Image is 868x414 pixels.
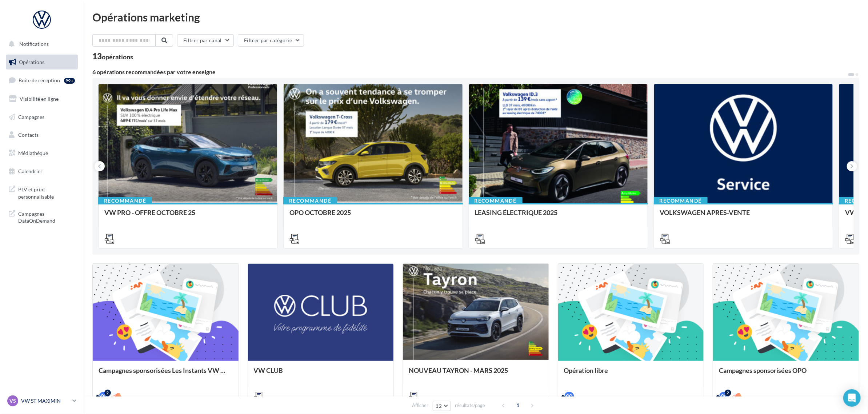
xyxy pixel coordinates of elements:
div: 2 [104,390,111,396]
span: Campagnes DataOnDemand [18,209,75,224]
div: OPO OCTOBRE 2025 [289,209,456,223]
div: 99+ [64,78,75,84]
div: Campagnes sponsorisées OPO [719,367,853,381]
span: résultats/page [455,402,485,409]
div: Recommandé [283,197,337,205]
a: Médiathèque [4,146,79,161]
div: VW PRO - OFFRE OCTOBRE 25 [104,209,271,223]
span: Médiathèque [18,150,48,156]
span: 1 [512,399,524,411]
a: VS VW ST MAXIMIN [6,394,78,408]
div: Recommandé [469,197,523,205]
div: Opérations marketing [92,12,859,23]
a: Opérations [4,55,79,70]
span: Visibilité en ligne [20,96,59,102]
span: Notifications [19,41,49,47]
span: PLV et print personnalisable [18,184,75,200]
span: VS [9,397,16,405]
div: 6 opérations recommandées par votre enseigne [92,69,848,75]
div: LEASING ÉLECTRIQUE 2025 [475,209,642,223]
span: Campagnes [18,114,44,120]
a: Boîte de réception99+ [4,72,79,88]
span: Contacts [18,132,39,138]
div: opérations [102,53,133,60]
p: VW ST MAXIMIN [21,397,69,405]
div: Opération libre [564,367,698,381]
span: Afficher [412,402,429,409]
div: Campagnes sponsorisées Les Instants VW Octobre [99,367,233,381]
a: Visibilité en ligne [4,91,79,107]
a: Calendrier [4,164,79,179]
span: Opérations [19,59,44,65]
a: Campagnes [4,110,79,125]
div: Recommandé [654,197,708,205]
div: VW CLUB [254,367,388,381]
div: Recommandé [98,197,152,205]
div: NOUVEAU TAYRON - MARS 2025 [409,367,543,381]
a: PLV et print personnalisable [4,182,79,203]
a: Campagnes DataOnDemand [4,206,79,227]
div: 2 [725,390,731,396]
span: Calendrier [18,168,43,174]
div: 13 [92,52,133,60]
button: Filtrer par canal [177,34,234,47]
button: Filtrer par catégorie [238,34,304,47]
div: Open Intercom Messenger [843,389,861,407]
span: Boîte de réception [19,77,60,83]
a: Contacts [4,127,79,143]
button: Notifications [4,36,76,52]
span: 12 [436,403,442,409]
div: VOLKSWAGEN APRES-VENTE [660,209,827,223]
button: 12 [433,401,451,411]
